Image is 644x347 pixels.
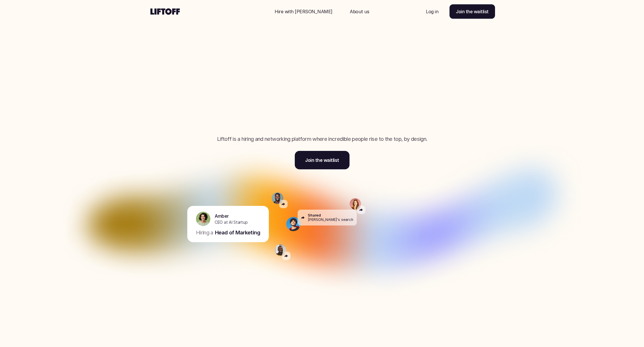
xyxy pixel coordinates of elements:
span: e [371,92,379,112]
a: Nav Link [343,5,376,18]
span: i [300,92,305,112]
span: d [339,92,350,112]
span: e [301,113,309,133]
span: y [347,113,357,133]
p: [PERSON_NAME]'s search [308,217,353,222]
span: . [418,113,423,133]
span: r [238,113,245,133]
span: e [331,92,339,112]
span: l [330,113,335,133]
span: t [380,113,387,133]
span: s [404,113,412,133]
span: t [412,113,419,133]
p: Marketing leader [403,226,433,232]
span: b [355,92,366,112]
span: u [394,113,404,133]
p: Join the waitlist [456,8,489,15]
p: [PERSON_NAME] [403,219,439,226]
span: i [247,92,252,112]
span: p [319,113,330,133]
span: i [350,92,355,112]
span: u [255,113,265,133]
span: t [221,113,228,133]
span: r [387,113,394,133]
span: f [383,92,389,112]
a: Join the waitlist [295,151,350,169]
span: o [357,113,367,133]
span: u [367,113,377,133]
p: Amber [215,212,229,219]
a: Nav Link [419,5,445,18]
span: t [394,92,401,112]
span: o [245,113,255,133]
span: e [335,113,343,133]
span: , [401,92,405,112]
span: n [305,92,316,112]
p: Liftoff is a hiring and networking platform where incredible people rise to the top, by design. [200,135,445,143]
span: d [263,92,273,112]
span: a [277,92,286,112]
span: l [366,92,371,112]
p: [PERSON_NAME] [314,248,343,252]
p: Join the waitlist [305,157,339,164]
p: Head of Marketing [215,229,260,236]
span: n [286,92,296,112]
p: About us [350,8,369,15]
span: n [252,92,263,112]
a: Nav Link [268,5,339,18]
p: Log in [426,8,438,15]
p: Recommended [314,243,342,248]
p: Hire with [PERSON_NAME] [275,8,333,15]
p: Interested in [384,236,413,244]
span: o [309,113,319,133]
span: c [316,92,324,112]
span: i [389,92,394,112]
span: F [236,92,247,112]
span: h [228,113,238,133]
a: Join the waitlist [450,4,495,19]
span: h [276,113,286,133]
p: CEO at AI Startup [215,219,248,225]
p: Hiring a [196,229,213,236]
span: g [265,113,276,133]
p: Early stage AI [415,236,448,244]
span: r [324,92,331,112]
p: Shared [308,213,321,217]
span: p [290,113,301,133]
